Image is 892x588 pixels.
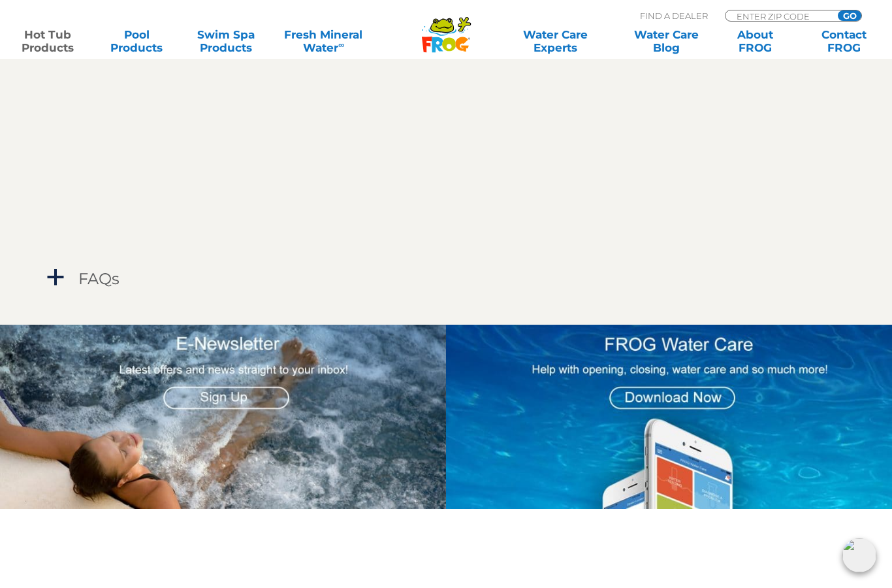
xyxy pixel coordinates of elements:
p: Find A Dealer [640,10,708,22]
a: PoolProducts [102,28,171,54]
a: Fresh MineralWater∞ [280,28,367,54]
a: a FAQs [44,267,848,291]
h4: FAQs [78,270,119,287]
span: a [46,268,65,287]
img: openIcon [842,538,876,572]
iframe: FROG® @ease® Testing Strips [80,44,446,250]
a: Swim SpaProducts [191,28,261,54]
img: App Graphic [446,325,892,510]
input: Zip Code Form [735,10,823,22]
a: Hot TubProducts [13,28,82,54]
a: AboutFROG [721,28,790,54]
sup: ∞ [338,40,344,50]
input: GO [838,10,861,21]
a: Water CareExperts [499,28,611,54]
a: ContactFROG [810,28,879,54]
a: Water CareBlog [631,28,701,54]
